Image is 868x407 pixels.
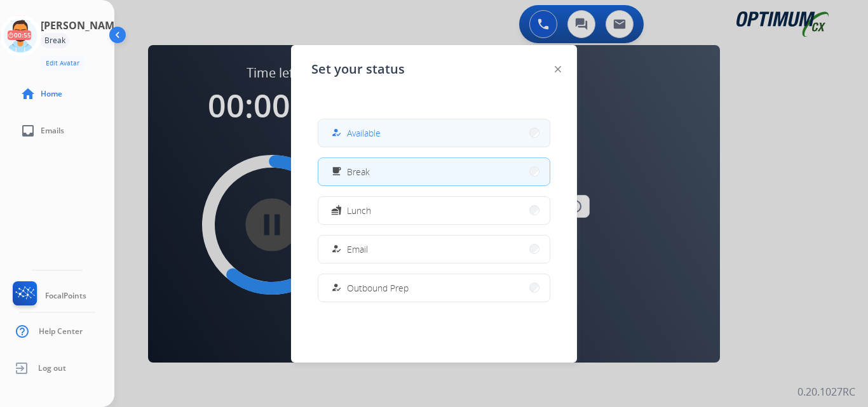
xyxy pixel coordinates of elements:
[347,165,370,178] span: Break
[555,66,561,72] img: close-button
[41,18,123,33] h3: [PERSON_NAME]
[318,197,550,224] button: Lunch
[41,89,62,99] span: Home
[347,281,409,295] span: Outbound Prep
[797,384,855,399] p: 0.20.1027RC
[20,123,36,138] mat-icon: inbox
[41,126,64,136] span: Emails
[318,236,550,263] button: Email
[347,204,371,217] span: Lunch
[331,283,342,293] mat-icon: how_to_reg
[20,86,36,102] mat-icon: home
[41,56,85,70] button: Edit Avatar
[311,60,405,78] span: Set your status
[10,281,86,310] a: FocalPoints
[38,363,66,373] span: Log out
[45,291,86,301] span: FocalPoints
[347,126,381,140] span: Available
[318,119,550,147] button: Available
[331,166,342,177] mat-icon: free_breakfast
[331,244,342,255] mat-icon: how_to_reg
[318,158,550,185] button: Break
[41,33,69,48] div: Break
[331,205,342,216] mat-icon: fastfood
[318,274,550,302] button: Outbound Prep
[331,128,342,138] mat-icon: how_to_reg
[347,243,368,256] span: Email
[39,326,83,337] span: Help Center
